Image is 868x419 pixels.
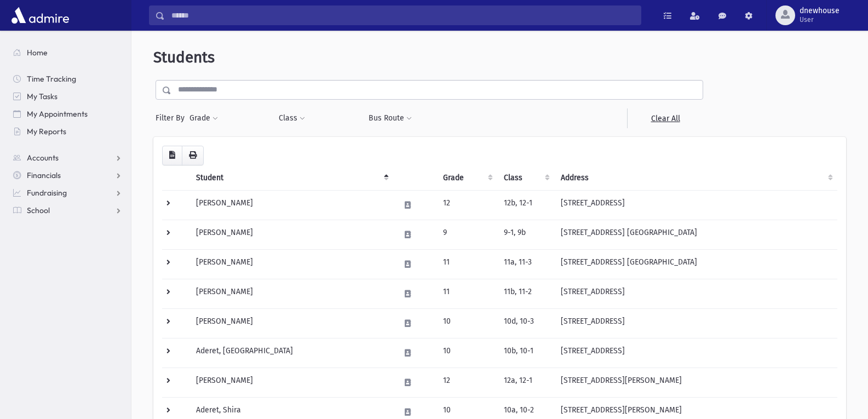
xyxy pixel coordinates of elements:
[27,91,58,101] span: My Tasks
[27,127,66,136] span: My Reports
[497,368,554,397] td: 12a, 12-1
[436,308,497,338] td: 10
[554,249,837,279] td: [STREET_ADDRESS] [GEOGRAPHIC_DATA]
[189,338,394,368] td: Aderet, [GEOGRAPHIC_DATA]
[4,44,131,61] a: Home
[4,70,131,88] a: Time Tracking
[436,279,497,308] td: 11
[497,279,554,308] td: 11b, 11-2
[436,368,497,397] td: 12
[4,149,131,167] a: Accounts
[627,108,703,128] a: Clear All
[162,146,182,165] button: CSV
[4,184,131,202] a: Fundraising
[278,108,306,128] button: Class
[27,48,48,58] span: Home
[156,112,189,124] span: Filter By
[4,105,131,123] a: My Appointments
[189,279,394,308] td: [PERSON_NAME]
[189,108,219,128] button: Grade
[497,338,554,368] td: 10b, 10-1
[189,220,394,249] td: [PERSON_NAME]
[4,123,131,140] a: My Reports
[182,146,204,165] button: Print
[436,338,497,368] td: 10
[27,205,50,215] span: School
[554,165,837,191] th: Address: activate to sort column ascending
[189,368,394,397] td: [PERSON_NAME]
[554,190,837,220] td: [STREET_ADDRESS]
[27,153,59,163] span: Accounts
[27,109,88,119] span: My Appointments
[497,165,554,191] th: Class: activate to sort column ascending
[497,308,554,338] td: 10d, 10-3
[436,220,497,249] td: 9
[554,308,837,338] td: [STREET_ADDRESS]
[4,167,131,184] a: Financials
[153,48,215,66] span: Students
[27,170,61,180] span: Financials
[436,249,497,279] td: 11
[497,220,554,249] td: 9-1, 9b
[554,279,837,308] td: [STREET_ADDRESS]
[165,5,641,25] input: Search
[436,190,497,220] td: 12
[497,249,554,279] td: 11a, 11-3
[189,190,394,220] td: [PERSON_NAME]
[800,7,840,15] span: dnewhouse
[27,74,76,84] span: Time Tracking
[368,108,412,128] button: Bus Route
[554,368,837,397] td: [STREET_ADDRESS][PERSON_NAME]
[436,165,497,191] th: Grade: activate to sort column ascending
[800,15,840,24] span: User
[4,202,131,219] a: School
[554,220,837,249] td: [STREET_ADDRESS] [GEOGRAPHIC_DATA]
[189,249,394,279] td: [PERSON_NAME]
[497,190,554,220] td: 12b, 12-1
[27,188,67,198] span: Fundraising
[189,308,394,338] td: [PERSON_NAME]
[189,165,394,191] th: Student: activate to sort column descending
[9,4,72,26] img: AdmirePro
[4,88,131,105] a: My Tasks
[554,338,837,368] td: [STREET_ADDRESS]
